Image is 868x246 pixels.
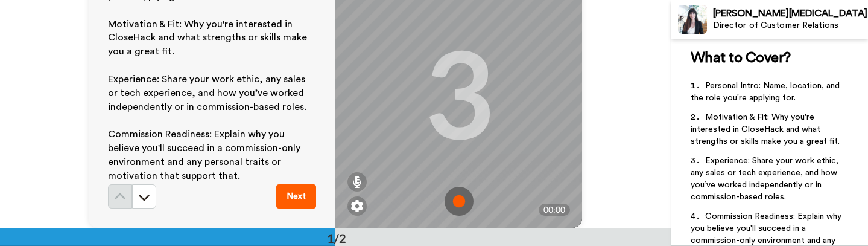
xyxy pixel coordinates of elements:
[691,51,791,65] span: What to Cover?
[691,157,841,201] span: Experience: Share your work ethic, any sales or tech experience, and how you’ve worked independen...
[713,8,867,19] div: [PERSON_NAME][MEDICAL_DATA]
[691,82,842,102] span: Personal Intro: Name, location, and the role you're applying for.
[539,204,570,216] div: 00:00
[691,113,840,146] span: Motivation & Fit: Why you're interested in CloseHack and what strengths or skills make you a grea...
[108,19,309,57] span: Motivation & Fit: Why you're interested in CloseHack and what strengths or skills make you a grea...
[713,21,867,31] div: Director of Customer Relations
[108,74,308,112] span: Experience: Share your work ethic, any sales or tech experience, and how you’ve worked independen...
[678,5,707,34] img: Profile Image
[108,129,303,181] span: Commission Readiness: Explain why you believe you'll succeed in a commission-only environment and...
[445,187,474,216] img: ic_record_start.svg
[351,200,363,212] img: ic_gear.svg
[424,47,494,138] div: 3
[276,184,316,209] button: Next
